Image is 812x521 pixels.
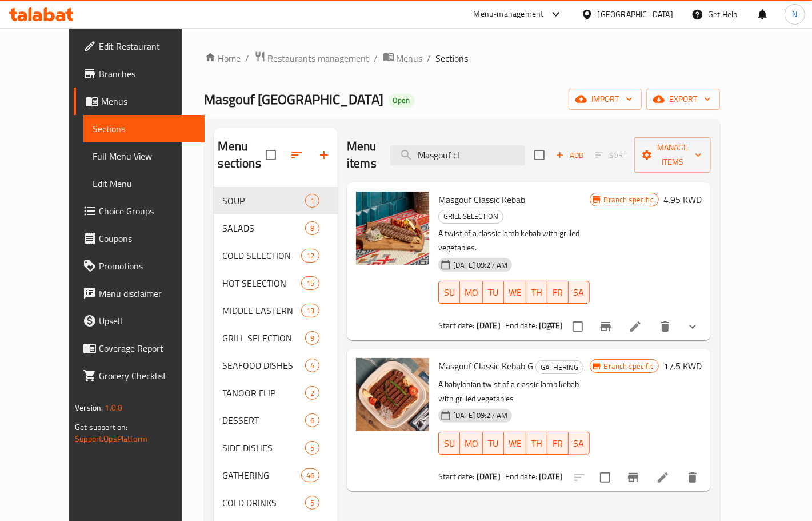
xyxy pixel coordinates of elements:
[552,435,564,452] span: FR
[487,435,499,452] span: TU
[223,194,305,208] span: SOUP
[356,358,429,431] img: Masgouf Classic Kebab G
[223,276,301,290] div: HOT SELECTION
[389,96,415,105] span: Open
[526,432,547,455] button: TH
[301,249,319,263] div: items
[438,469,475,484] span: Start date:
[438,357,533,375] span: Masgouf Classic Kebab G
[646,89,720,110] button: export
[551,146,588,164] button: Add
[223,468,301,482] span: GATHERING
[74,88,205,115] a: Menus
[302,278,319,289] span: 15
[305,359,319,372] div: items
[74,225,205,252] a: Coupons
[214,489,338,516] div: COLD DRINKS5
[792,8,797,21] span: N
[74,33,205,60] a: Edit Restaurant
[214,462,338,489] div: GATHERING46
[306,196,319,206] span: 1
[509,284,522,301] span: WE
[306,360,319,371] span: 4
[306,443,319,454] span: 5
[389,94,415,108] div: Open
[223,331,305,345] div: GRILL SELECTION
[301,468,319,482] div: items
[460,432,483,455] button: MO
[474,7,544,21] div: Menu-management
[99,259,195,273] span: Promotions
[214,269,338,297] div: HOT SELECTION15
[223,221,305,235] div: SALADS
[83,170,205,197] a: Edit Menu
[539,469,563,484] b: [DATE]
[449,410,512,421] span: [DATE] 09:27 AM
[99,369,195,383] span: Grocery Checklist
[554,149,585,162] span: Add
[283,141,310,169] span: Sort sections
[310,141,338,169] button: Add section
[679,313,706,340] button: show more
[305,496,319,510] div: items
[347,138,377,172] h2: Menu items
[483,281,504,304] button: TU
[578,92,633,106] span: import
[599,194,658,205] span: Branch specific
[593,466,617,490] span: Select to update
[246,51,250,65] li: /
[223,359,305,372] span: SEAFOOD DISHES
[443,435,455,452] span: SU
[535,360,583,374] div: GATHERING
[438,210,503,224] div: GRILL SELECTION
[105,400,122,415] span: 1.0.0
[214,242,338,269] div: COLD SELECTION12
[74,252,205,280] a: Promotions
[223,249,301,263] span: COLD SELECTION
[302,250,319,261] span: 12
[686,320,699,333] svg: Show Choices
[427,51,431,65] li: /
[305,413,319,427] div: items
[214,297,338,324] div: MIDDLE EASTERN13
[436,51,469,65] span: Sections
[438,226,589,255] p: A twist of a classic lamb kebab with grilled vegetables.
[438,318,475,333] span: Start date:
[527,143,551,167] span: Select section
[505,318,537,333] span: End date:
[573,284,585,301] span: SA
[74,335,205,362] a: Coverage Report
[218,138,266,172] h2: Menu sections
[619,464,647,491] button: Branch-specific-item
[547,432,569,455] button: FR
[569,432,590,455] button: SA
[223,496,305,510] span: COLD DRINKS
[302,305,319,316] span: 13
[75,420,127,435] span: Get support on:
[504,432,526,455] button: WE
[83,142,205,170] a: Full Menu View
[438,281,460,304] button: SU
[390,145,525,165] input: search
[268,51,370,65] span: Restaurants management
[223,441,305,455] span: SIDE DISHES
[214,407,338,434] div: DESSERT6
[74,307,205,335] a: Upsell
[439,210,503,223] span: GRILL SELECTION
[214,434,338,462] div: SIDE DISHES5
[99,287,195,300] span: Menu disclaimer
[205,51,241,65] a: Home
[99,341,195,355] span: Coverage Report
[93,149,195,163] span: Full Menu View
[438,191,525,208] span: Masgouf Classic Kebab
[551,146,588,164] span: Add item
[223,304,301,317] span: MIDDLE EASTERN
[306,333,319,344] span: 9
[223,386,305,400] span: TANOOR FLIP
[74,60,205,88] a: Branches
[397,51,423,65] span: Menus
[383,51,423,66] a: Menus
[74,362,205,389] a: Grocery Checklist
